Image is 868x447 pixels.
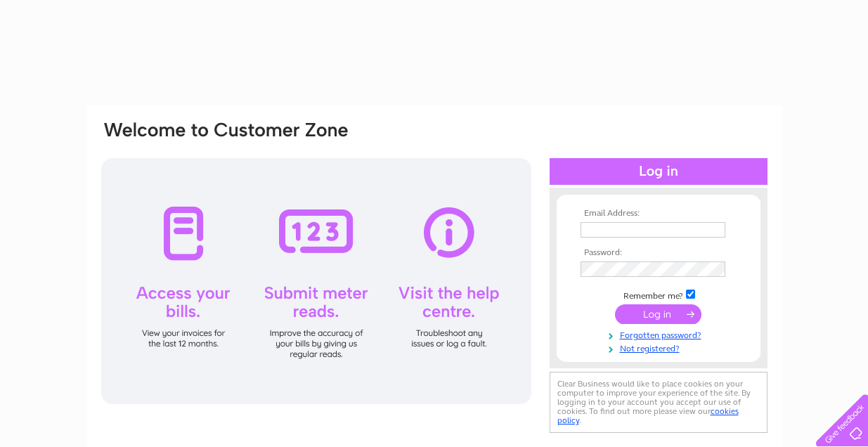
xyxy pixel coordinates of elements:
[577,287,740,302] td: Remember me?
[581,341,740,354] a: Not registered?
[557,406,739,425] a: cookies policy
[550,372,767,433] div: Clear Business would like to place cookies on your computer to improve your experience of the sit...
[577,248,740,258] th: Password:
[581,328,740,341] a: Forgotten password?
[577,209,740,219] th: Email Address:
[615,304,701,324] input: Submit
